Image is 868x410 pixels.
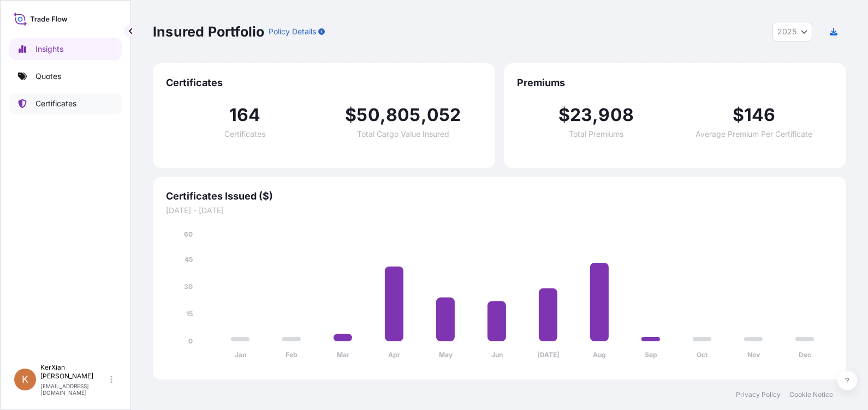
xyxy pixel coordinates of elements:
[593,351,606,359] tspan: Aug
[35,44,63,55] p: Insights
[388,351,400,359] tspan: Apr
[184,282,193,291] tspan: 30
[345,106,356,124] span: $
[22,374,28,385] span: K
[772,22,812,41] button: Year Selector
[35,98,76,109] p: Certificates
[184,230,193,238] tspan: 60
[380,106,386,124] span: ,
[558,106,570,124] span: $
[40,363,108,381] p: KerXian [PERSON_NAME]
[427,106,461,124] span: 052
[570,106,592,124] span: 23
[9,38,122,60] a: Insights
[744,106,776,124] span: 146
[491,351,503,359] tspan: Jun
[229,106,261,124] span: 164
[592,106,598,124] span: ,
[186,310,193,318] tspan: 15
[777,26,796,37] span: 2025
[747,351,760,359] tspan: Nov
[337,351,349,359] tspan: Mar
[9,65,122,87] a: Quotes
[569,130,623,138] span: Total Premiums
[697,351,708,359] tspan: Oct
[537,351,560,359] tspan: [DATE]
[185,255,193,263] tspan: 45
[235,351,246,359] tspan: Jan
[356,106,379,124] span: 50
[35,71,61,82] p: Quotes
[153,23,264,40] p: Insured Portfolio
[733,106,744,124] span: $
[166,190,833,203] span: Certificates Issued ($)
[439,351,453,359] tspan: May
[789,390,833,399] a: Cookie Notice
[736,390,781,399] a: Privacy Policy
[386,106,421,124] span: 805
[421,106,427,124] span: ,
[799,351,811,359] tspan: Dec
[269,26,316,37] p: Policy Details
[695,130,812,138] span: Average Premium Per Certificate
[357,130,449,138] span: Total Cargo Value Insured
[9,93,122,114] a: Certificates
[645,351,657,359] tspan: Sep
[598,106,634,124] span: 908
[224,130,265,138] span: Certificates
[517,76,833,89] span: Premiums
[188,337,193,345] tspan: 0
[286,351,298,359] tspan: Feb
[40,383,108,396] p: [EMAIL_ADDRESS][DOMAIN_NAME]
[166,76,482,89] span: Certificates
[166,205,833,216] span: [DATE] - [DATE]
